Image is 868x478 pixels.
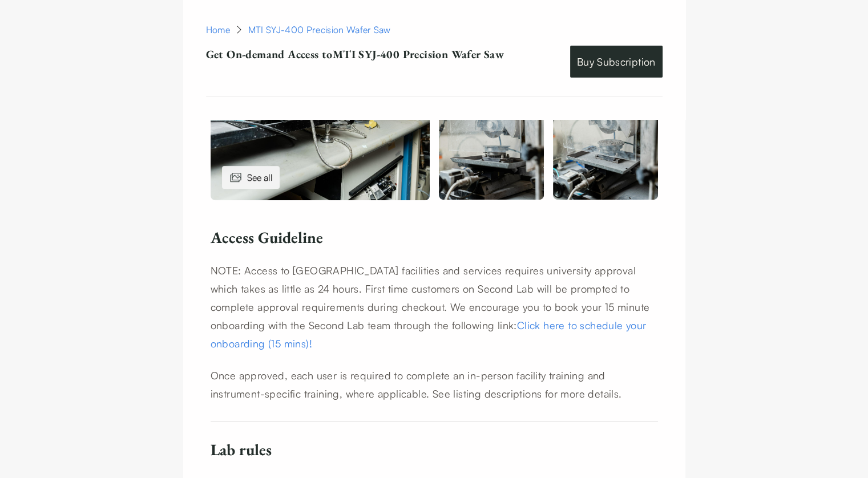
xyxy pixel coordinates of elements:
a: Home [206,23,230,37]
div: See all [222,166,280,189]
a: Click here to schedule your onboarding (15 mins)! [211,319,647,350]
article: Access Guideline [211,261,658,403]
img: images [229,171,243,184]
img: MTI SYJ-400 Precision Wafer Saw 1 [553,84,658,200]
img: MTI SYJ-400 Precision Wafer Saw 1 [439,84,544,200]
h6: Access Guideline [211,228,658,248]
div: MTI SYJ-400 Precision Wafer Saw [248,23,391,37]
p: NOTE: Access to [GEOGRAPHIC_DATA] facilities and services requires university approval which take... [211,261,658,353]
p: Get On-demand Access to MTI SYJ-400 Precision Wafer Saw [206,46,504,63]
h6: Lab rules [211,440,658,460]
p: Once approved, each user is required to complete an in-person facility training and instrument-sp... [211,366,658,403]
a: Buy Subscription [570,46,663,78]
